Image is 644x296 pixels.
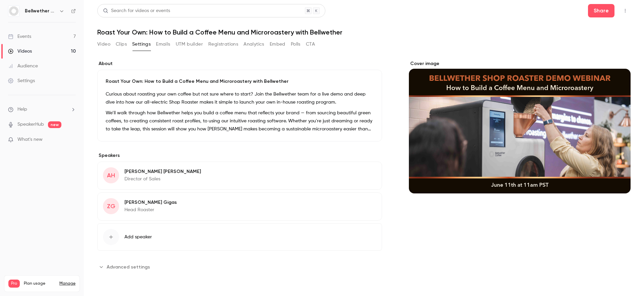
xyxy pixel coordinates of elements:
[124,168,201,175] p: [PERSON_NAME] [PERSON_NAME]
[106,78,374,85] p: Roast Your Own: How to Build a Coffee Menu and Microroastery with Bellwether
[97,60,382,67] label: About
[8,6,19,16] img: Bellwether Coffee
[97,223,382,251] button: Add speaker
[124,206,177,213] p: Head Roaster
[132,39,151,50] button: Settings
[107,171,115,180] span: AH
[409,60,631,193] section: Cover image
[97,261,382,272] section: Advanced settings
[588,4,614,17] button: Share
[409,60,631,67] label: Cover image
[25,8,56,14] h6: Bellwether Coffee
[24,281,55,286] span: Plan usage
[17,106,27,113] span: Help
[244,39,264,50] button: Analytics
[106,109,374,133] p: We’ll walk through how Bellwether helps you build a coffee menu that reflects your brand — from s...
[17,136,43,143] span: What's new
[620,5,631,16] button: Top Bar Actions
[156,39,170,50] button: Emails
[59,281,75,286] a: Manage
[8,77,35,84] div: Settings
[124,199,177,206] p: [PERSON_NAME] Gigas
[107,202,115,211] span: ZG
[97,261,154,272] button: Advanced settings
[68,137,76,143] iframe: Noticeable Trigger
[48,121,61,128] span: new
[103,7,170,14] div: Search for videos or events
[306,39,315,50] button: CTA
[8,48,32,55] div: Videos
[291,39,301,50] button: Polls
[106,90,374,106] p: Curious about roasting your own coffee but not sure where to start? Join the Bellwether team for ...
[208,39,238,50] button: Registrations
[8,280,20,288] span: Pro
[97,39,110,50] button: Video
[107,263,150,271] span: Advanced settings
[97,152,382,159] label: Speakers
[124,234,152,240] span: Add speaker
[176,39,203,50] button: UTM builder
[116,39,127,50] button: Clips
[97,28,631,36] h1: Roast Your Own: How to Build a Coffee Menu and Microroastery with Bellwether
[97,162,382,190] div: AH[PERSON_NAME] [PERSON_NAME]Director of Sales
[97,192,382,221] div: ZG[PERSON_NAME] GigasHead Roaster
[8,33,31,40] div: Events
[17,121,44,128] a: SpeakerHub
[8,63,38,69] div: Audience
[8,106,76,113] li: help-dropdown-opener
[124,176,201,182] p: Director of Sales
[270,39,285,50] button: Embed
